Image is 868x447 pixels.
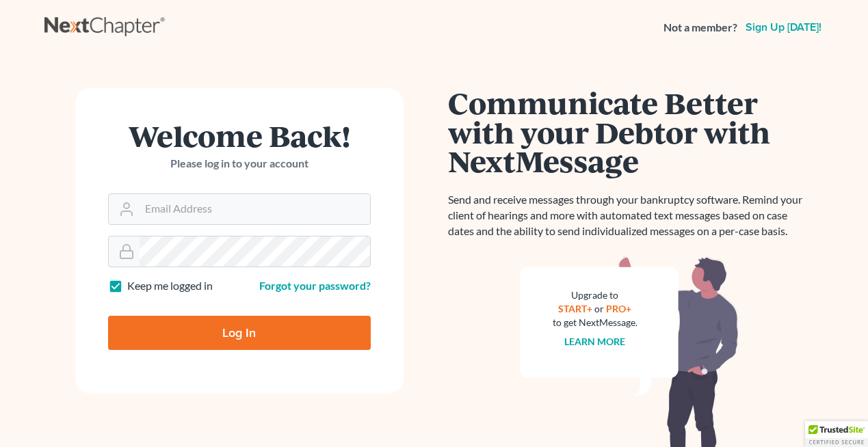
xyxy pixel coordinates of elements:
a: START+ [558,303,592,314]
div: TrustedSite Certified [805,421,868,447]
a: Learn more [564,336,625,347]
strong: Not a member? [663,20,737,36]
div: to get NextMessage. [553,316,637,329]
h1: Welcome Back! [108,121,371,150]
h1: Communicate Better with your Debtor with NextMessage [448,88,811,176]
p: Please log in to your account [108,156,371,172]
p: Send and receive messages through your bankruptcy software. Remind your client of hearings and mo... [448,192,811,239]
a: PRO+ [606,303,631,314]
input: Log In [108,316,371,350]
input: Email Address [140,194,370,224]
a: Forgot your password? [259,279,371,292]
div: Upgrade to [553,288,637,302]
label: Keep me logged in [127,278,213,294]
a: Sign up [DATE]! [743,22,824,33]
span: or [594,303,604,314]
